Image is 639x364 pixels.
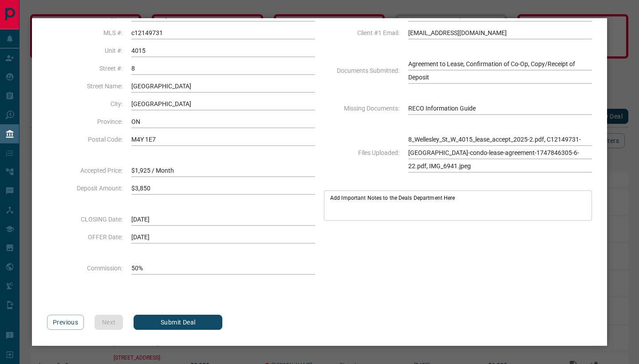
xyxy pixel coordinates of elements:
[47,118,122,125] span: Province
[47,83,122,90] span: Street Name
[47,265,122,272] span: Commission
[131,133,315,146] span: M4Y 1E7
[131,261,315,275] span: 50%
[324,105,399,112] span: Missing Documents
[47,233,122,241] span: OFFER Date
[131,62,315,75] span: 8
[47,185,122,192] span: Deposit Amount
[47,216,122,223] span: CLOSING Date
[131,97,315,111] span: [GEOGRAPHIC_DATA]
[408,57,592,84] span: Agreement to Lease, Confirmation of Co-Op, Copy/Receipt of Deposit
[47,29,122,36] span: MLS #
[131,182,315,195] span: $3,850
[131,164,315,177] span: $1,925 / Month
[47,65,122,72] span: Street #
[131,213,315,226] span: [DATE]
[134,315,222,330] button: Submit Deal
[408,102,592,115] span: RECO Information Guide
[131,230,315,244] span: [DATE]
[47,315,84,330] button: Previous
[47,136,122,143] span: Postal Code
[47,47,122,54] span: Unit #
[131,115,315,128] span: ON
[47,100,122,107] span: City
[324,29,399,36] span: Client #1 Email
[324,149,399,156] span: Files Uploaded
[408,26,592,40] span: [EMAIL_ADDRESS][DOMAIN_NAME]
[131,79,315,93] span: [GEOGRAPHIC_DATA]
[131,26,315,40] span: c12149731
[408,133,592,173] span: 8_Wellesley_St_W_4015_lease_accept_2025-2.pdf, C12149731-[GEOGRAPHIC_DATA]-condo-lease-agreement-...
[47,167,122,174] span: Accepted Price
[324,67,399,74] span: Documents Submitted
[131,44,315,57] span: 4015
